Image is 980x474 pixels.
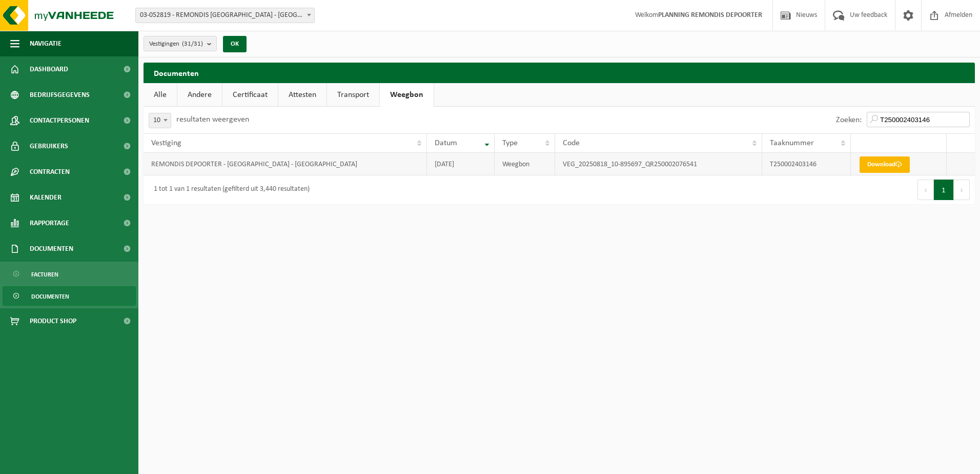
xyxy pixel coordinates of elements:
span: Product Shop [30,308,76,334]
label: Zoeken: [836,116,862,124]
a: Weegbon [380,83,434,107]
a: Documenten [3,286,136,306]
span: Contracten [30,159,70,185]
button: Vestigingen(31/31) [144,36,217,51]
span: Gebruikers [30,133,68,159]
strong: PLANNING REMONDIS DEPOORTER [658,11,762,19]
span: Documenten [30,236,73,262]
span: Bedrijfsgegevens [30,82,90,108]
span: 03-052819 - REMONDIS WEST-VLAANDEREN - OOSTENDE [135,8,315,23]
label: resultaten weergeven [176,115,249,124]
span: Taaknummer [770,139,814,147]
td: T250002403146 [762,153,851,175]
count: (31/31) [182,41,203,47]
span: Contactpersonen [30,108,89,133]
a: Transport [327,83,379,107]
span: Vestigingen [149,36,203,52]
span: Vestiging [151,139,181,147]
h2: Documenten [144,63,975,83]
td: VEG_20250818_10-895697_QR250002076541 [555,153,763,175]
span: 03-052819 - REMONDIS WEST-VLAANDEREN - OOSTENDE [136,8,314,23]
button: Next [954,180,970,200]
span: Kalender [30,185,62,210]
span: Dashboard [30,56,68,82]
div: 1 tot 1 van 1 resultaten (gefilterd uit 3,440 resultaten) [149,181,310,199]
button: 1 [934,180,954,200]
span: 10 [149,113,171,128]
td: [DATE] [427,153,495,175]
span: Facturen [31,265,58,284]
span: Code [563,139,580,147]
td: Weegbon [495,153,555,175]
span: Rapportage [30,210,69,236]
button: OK [223,36,247,52]
a: Certificaat [222,83,278,107]
a: Attesten [278,83,326,107]
td: REMONDIS DEPOORTER - [GEOGRAPHIC_DATA] - [GEOGRAPHIC_DATA] [144,153,427,175]
a: Andere [177,83,222,107]
a: Facturen [3,264,136,284]
span: Navigatie [30,31,62,56]
span: 10 [149,113,171,128]
button: Previous [917,180,934,200]
span: Documenten [31,287,69,306]
a: Download [860,156,910,173]
a: Alle [144,83,177,107]
span: Datum [435,139,457,147]
span: Type [502,139,518,147]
